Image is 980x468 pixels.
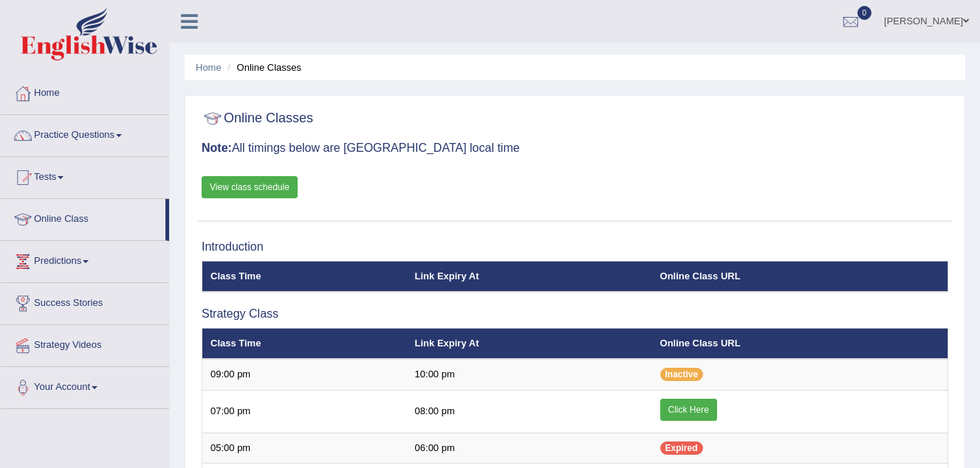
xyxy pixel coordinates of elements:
b: Note: [202,142,232,154]
th: Class Time [202,261,407,292]
h3: All timings below are [GEOGRAPHIC_DATA] local time [202,142,948,155]
a: Online Class [1,199,165,236]
th: Online Class URL [652,261,948,292]
td: 07:00 pm [202,390,407,433]
a: Home [1,73,169,110]
td: 09:00 pm [202,359,407,390]
a: Success Stories [1,283,169,320]
th: Link Expiry At [407,261,652,292]
a: Home [196,62,222,73]
span: 0 [857,6,872,20]
a: Your Account [1,367,169,404]
a: Predictions [1,241,169,278]
th: Online Class URL [652,328,948,359]
h3: Strategy Class [202,307,948,321]
a: Strategy Videos [1,325,169,362]
td: 08:00 pm [407,390,652,433]
a: Practice Questions [1,115,169,152]
a: Click Here [660,399,717,421]
h2: Online Classes [202,108,313,130]
td: 06:00 pm [407,433,652,464]
td: 10:00 pm [407,359,652,390]
th: Link Expiry At [407,328,652,359]
span: Expired [660,441,703,455]
a: View class schedule [202,176,298,198]
a: Tests [1,157,169,194]
li: Online Classes [224,60,301,74]
th: Class Time [202,328,407,359]
span: Inactive [660,368,704,381]
h3: Introduction [202,240,948,254]
td: 05:00 pm [202,433,407,464]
